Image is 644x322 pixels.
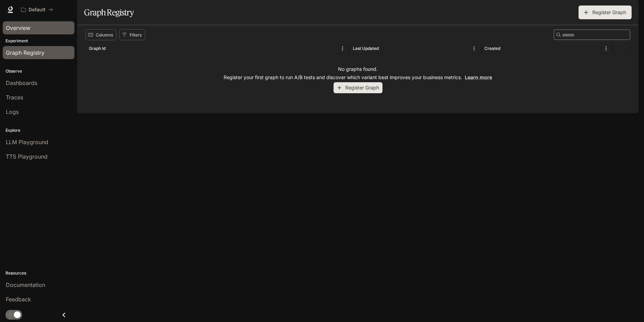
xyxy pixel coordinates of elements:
[119,29,145,40] button: Show filters
[338,66,378,73] p: No graphs found.
[224,74,492,81] p: Register your first graph to run A/B tests and discover which variant best improves your business...
[601,43,611,54] button: Menu
[501,43,511,54] button: Sort
[379,43,390,54] button: Sort
[106,43,116,54] button: Sort
[484,46,500,51] div: Created
[334,82,382,94] button: Register Graph
[579,6,632,19] button: Register Graph
[465,74,492,80] a: Learn more
[353,46,379,51] div: Last Updated
[469,43,479,54] button: Menu
[89,46,105,51] div: Graph Id
[84,6,134,19] h1: Graph Registry
[18,3,56,17] button: All workspaces
[29,7,45,13] p: Default
[554,30,630,40] div: Search
[85,29,116,40] button: Select columns
[337,43,348,54] button: Menu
